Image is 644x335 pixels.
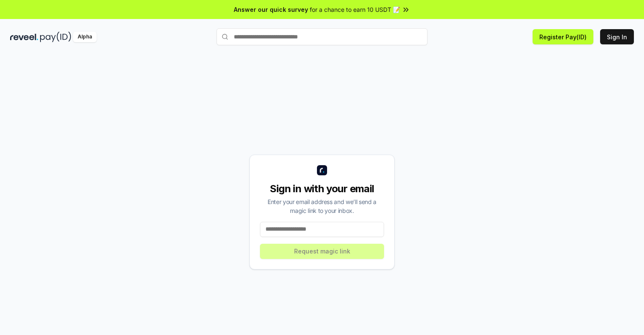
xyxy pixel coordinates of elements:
button: Sign In [600,29,634,44]
img: pay_id [40,32,71,42]
img: reveel_dark [10,32,38,42]
img: logo_small [317,165,327,175]
div: Enter your email address and we’ll send a magic link to your inbox. [260,197,384,215]
div: Alpha [73,32,97,42]
span: Answer our quick survey [234,5,308,14]
button: Register Pay(ID) [533,29,593,44]
span: for a chance to earn 10 USDT 📝 [310,5,400,14]
div: Sign in with your email [260,182,384,196]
